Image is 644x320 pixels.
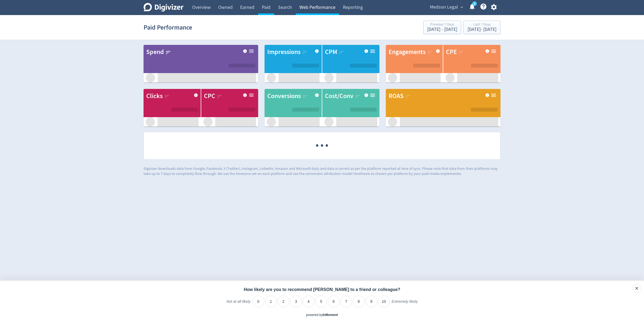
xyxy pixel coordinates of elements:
span: · [324,132,329,159]
div: Previous 7 Days [427,23,457,27]
p: Digivizer downloads data from Google, Facebook, X (Twitter), Instagram, LinkedIn, Amazon and Micr... [144,166,500,177]
div: Conversions [267,92,301,101]
div: [DATE] - [DATE] [427,27,457,32]
div: CPM [325,48,337,57]
span: Medson Legal [430,3,458,12]
li: 5 [315,296,327,307]
h1: Paid Performance [144,19,192,36]
li: 6 [328,296,340,307]
div: Close survey [632,284,641,293]
li: 1 [265,296,277,307]
li: 8 [353,296,365,307]
div: Last 7 Days [467,23,496,27]
div: Spend [146,48,164,57]
div: CPC [204,92,215,101]
li: 4 [303,296,314,307]
button: Previous 7 Days[DATE] - [DATE] [423,21,461,34]
div: Cost/Conv [325,92,353,101]
div: Clicks [146,92,163,101]
button: Last 7 Days[DATE]- [DATE] [463,21,500,34]
li: 2 [277,296,289,307]
a: InMoment [323,313,338,317]
div: CPE [446,48,457,57]
li: 7 [340,296,352,307]
label: Extremely likely [391,299,418,308]
div: [DATE] - [DATE] [467,27,496,32]
span: · [320,132,324,159]
div: ROAS [389,92,404,101]
label: Not at all likely [226,299,250,308]
span: · [315,132,320,159]
span: expand_more [459,5,464,10]
li: 10 [378,296,390,307]
button: Medson Legal [428,3,464,12]
a: 1 [472,1,477,6]
li: 9 [365,296,377,307]
text: 1 [474,2,475,6]
li: 0 [253,296,264,307]
div: powered by inmoment [306,313,338,317]
li: 3 [290,296,302,307]
div: Engagements [389,48,426,57]
div: Impressions [267,48,301,57]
